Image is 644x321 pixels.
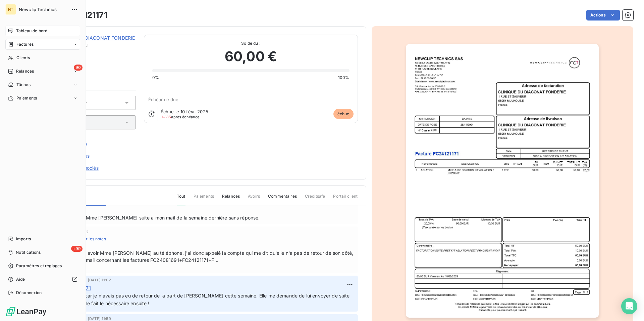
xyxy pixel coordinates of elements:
[338,75,350,81] span: 100%
[16,263,62,269] span: Paramètres et réglages
[152,40,350,46] span: Solde dû :
[268,193,297,205] span: Commentaires
[161,115,200,119] span: après échéance
[16,82,31,88] span: Tâches
[5,93,80,104] a: Paiements
[406,44,599,318] img: invoice_thumbnail
[5,4,16,15] div: NT
[177,193,185,205] span: Tout
[5,52,80,63] a: Clients
[333,193,358,205] span: Portail client
[16,41,34,47] span: Factures
[5,39,80,50] a: Factures
[88,317,111,321] span: [DATE] 11:59
[5,274,80,285] a: Aide
[71,246,83,252] span: +99
[70,236,106,242] span: Masquer les notes
[333,109,354,119] span: échue
[16,276,25,282] span: Aide
[222,193,240,205] span: Relances
[5,79,80,90] a: Tâches
[586,10,620,21] button: Actions
[16,55,30,61] span: Clients
[43,249,355,264] span: Je n'ai pas réussi à avoir Mme [PERSON_NAME] au téléphone, j'ai donc appelé la compta qui me dit ...
[5,234,80,244] a: Imports
[53,43,136,48] span: CLINQDIACONAT
[45,293,351,306] span: Rappelé le 27/06 car je n'avais pas eu de retour de la part de [PERSON_NAME] cette semaine. Elle ...
[43,208,355,214] span: Notes :
[16,290,42,296] span: Déconnexion
[5,306,47,317] img: Logo LeanPay
[74,65,83,71] span: 90
[305,193,325,205] span: Creditsafe
[16,68,34,74] span: Relances
[43,214,355,221] span: Relance par mail à Mme [PERSON_NAME] suite à mon mail de la semaine dernière sans réponse.
[16,28,47,34] span: Tableau de bord
[5,260,80,271] a: Paramètres et réglages
[161,109,208,114] span: Échue le 10 févr. 2025
[225,46,277,67] span: 60,00 €
[194,193,214,205] span: Paiements
[16,249,41,255] span: Notifications
[621,298,637,314] div: Open Intercom Messenger
[88,278,111,282] span: [DATE] 11:02
[161,115,171,119] span: J+185
[19,7,67,12] span: Newclip Technics
[53,35,135,41] a: CLINIQUE DU DIACONAT FONDERIE
[152,75,159,81] span: 0%
[16,95,37,101] span: Paiements
[16,236,31,242] span: Imports
[5,26,80,36] a: Tableau de bord
[43,243,355,249] span: Notes :
[248,193,260,205] span: Avoirs
[148,97,179,102] span: Échéance due
[5,66,80,77] a: 90Relances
